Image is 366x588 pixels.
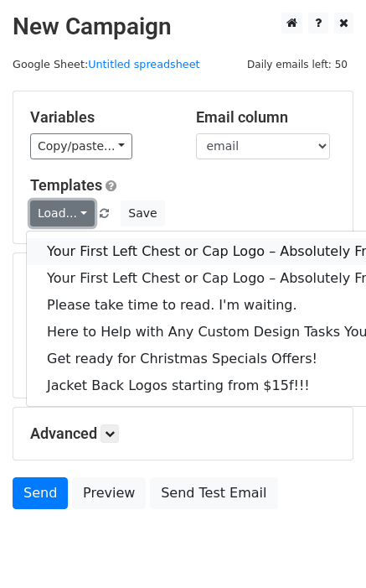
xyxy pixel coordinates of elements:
[13,477,68,509] a: Send
[30,200,95,226] a: Load...
[30,176,102,194] a: Templates
[13,58,200,70] small: Google Sheet:
[282,507,366,588] iframe: Chat Widget
[196,108,337,127] h5: Email column
[88,58,199,70] a: Untitled spreadsheet
[30,108,171,127] h5: Variables
[13,13,353,41] h2: New Campaign
[30,133,132,159] a: Copy/paste...
[241,58,353,70] a: Daily emails left: 50
[72,477,146,509] a: Preview
[150,477,277,509] a: Send Test Email
[121,200,164,226] button: Save
[30,424,336,443] h5: Advanced
[241,55,353,74] span: Daily emails left: 50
